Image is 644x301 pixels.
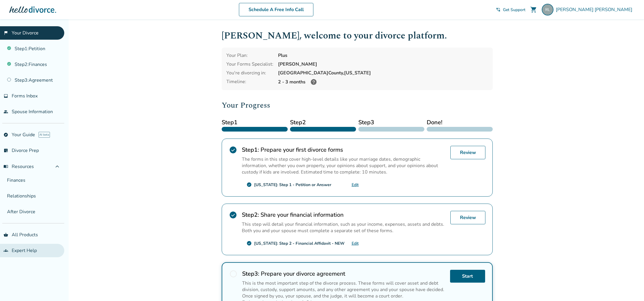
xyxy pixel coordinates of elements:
[54,163,61,170] span: expand_less
[358,118,424,127] span: Step 3
[226,61,273,67] div: Your Forms Specialist:
[290,118,356,127] span: Step 2
[222,99,493,111] h2: Your Progress
[242,146,259,154] strong: Step 1 :
[278,61,488,67] div: [PERSON_NAME]
[4,232,8,237] span: shopping_basket
[242,270,259,278] strong: Step 3 :
[427,118,493,127] span: Done!
[222,29,493,43] h1: [PERSON_NAME] , welcome to your divorce platform.
[242,211,446,219] h2: Share your financial information
[242,156,446,175] p: The forms in this step cover high-level details like your marriage dates, demographic information...
[254,182,331,188] div: [US_STATE]: Step 1 - Petition or Answer
[229,211,237,219] span: check_circle
[242,221,446,234] p: This step will detail your financial information, such as your income, expenses, assets and debts...
[352,241,359,246] a: Edit
[222,118,288,127] span: Step 1
[239,3,313,16] a: Schedule A Free Info Call
[530,6,537,13] span: shopping_cart
[226,70,273,76] div: You're divorcing in:
[226,52,273,59] div: Your Plan:
[450,270,485,283] a: Start
[352,182,359,188] a: Edit
[503,7,525,13] span: Get Support
[226,78,273,85] div: Timeline:
[450,211,485,224] a: Review
[4,31,8,35] span: flag_2
[4,132,8,137] span: explore
[254,241,345,246] div: [US_STATE]: Step 2 - Financial Affidavit - NEW
[4,94,8,98] span: inbox
[496,7,501,12] span: phone_in_talk
[12,93,38,99] span: Forms Inbox
[39,132,50,138] span: AI beta
[4,164,8,169] span: menu_book
[229,146,237,154] span: check_circle
[615,273,644,301] iframe: Chat Widget
[278,78,488,85] div: 2 - 3 months
[4,248,8,253] span: groups
[4,148,8,153] span: list_alt_check
[4,109,8,114] span: people
[556,6,635,13] span: [PERSON_NAME] [PERSON_NAME]
[229,270,237,278] span: radio_button_unchecked
[278,70,488,76] div: [GEOGRAPHIC_DATA] County, [US_STATE]
[242,270,445,278] h2: Prepare your divorce agreement
[242,280,445,299] p: This is the most important step of the divorce process. These forms will cover asset and debt div...
[450,146,485,159] a: Review
[278,52,488,59] div: Plus
[247,182,252,187] span: check_circle
[4,163,34,170] span: Resources
[496,7,525,13] a: phone_in_talkGet Support
[542,4,553,15] img: rebeccaliv88@gmail.com
[247,241,252,246] span: check_circle
[242,146,446,154] h2: Prepare your first divorce forms
[242,211,259,219] strong: Step 2 :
